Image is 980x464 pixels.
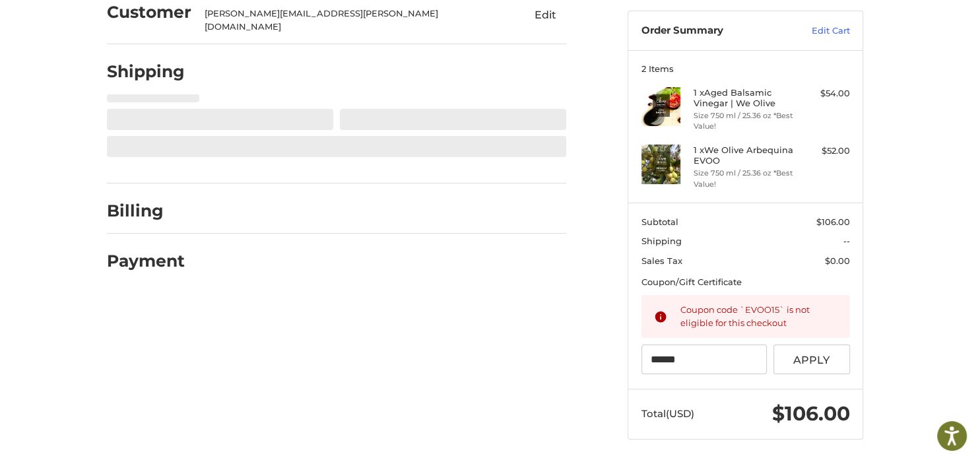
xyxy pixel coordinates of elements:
[694,145,795,166] h4: 1 x We Olive Arbequina EVOO
[680,304,837,329] div: Coupon code `EVOO15` is not eligible for this checkout
[152,17,168,33] button: Open LiveChat chat widget
[107,251,185,271] h2: Payment
[694,87,795,109] h4: 1 x Aged Balsamic Vinegar | We Olive
[816,216,850,227] span: $106.00
[205,7,499,33] div: [PERSON_NAME][EMAIL_ADDRESS][PERSON_NAME][DOMAIN_NAME]
[18,20,149,30] p: We're away right now. Please check back later!
[641,345,768,374] input: Gift Certificate or Coupon Code
[641,276,850,289] div: Coupon/Gift Certificate
[641,255,682,266] span: Sales Tax
[694,168,795,189] li: Size 750 ml / 25.36 oz *Best Value!
[773,345,850,374] button: Apply
[798,87,850,100] div: $54.00
[825,255,850,266] span: $0.00
[107,61,185,82] h2: Shipping
[641,24,783,38] h3: Order Summary
[641,236,682,246] span: Shipping
[798,145,850,158] div: $52.00
[694,110,795,132] li: Size 750 ml / 25.36 oz *Best Value!
[107,2,191,22] h2: Customer
[641,407,694,420] span: Total (USD)
[524,4,566,25] button: Edit
[843,236,850,246] span: --
[107,201,184,221] h2: Billing
[783,24,850,38] a: Edit Cart
[641,216,678,227] span: Subtotal
[641,63,850,74] h3: 2 Items
[772,401,850,426] span: $106.00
